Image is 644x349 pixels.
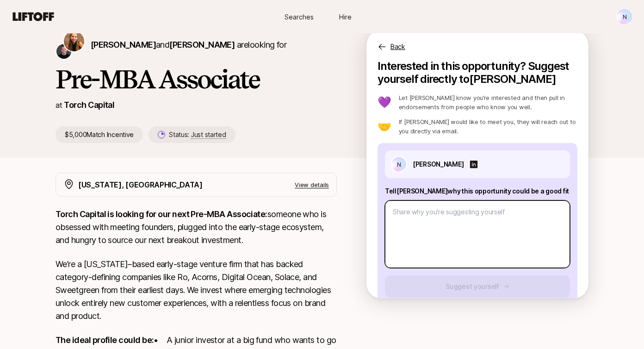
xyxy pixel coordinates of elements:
[169,129,226,140] p: Status:
[56,335,154,345] strong: The ideal profile could be:
[399,93,577,112] p: Let [PERSON_NAME] know you’re interested and then pull in endorsements from people who know you w...
[191,131,226,139] span: Just started
[56,44,71,59] img: Christopher Harper
[285,12,314,22] span: Searches
[413,159,464,170] p: [PERSON_NAME]
[91,40,156,50] span: [PERSON_NAME]
[56,209,267,219] strong: Torch Capital is looking for our next Pre-MBA Associate:
[156,40,235,50] span: and
[378,121,391,132] p: 🤝
[385,186,570,197] p: Tell [PERSON_NAME] why this opportunity could be a good fit
[56,99,62,111] p: at
[169,40,235,50] span: [PERSON_NAME]
[390,41,405,52] p: Back
[399,117,577,136] p: If [PERSON_NAME] would like to meet you, they will reach out to you directly via email.
[397,159,401,170] p: N
[78,179,203,191] p: [US_STATE], [GEOGRAPHIC_DATA]
[64,31,84,51] img: Katie Reiner
[91,38,286,51] p: are looking for
[56,126,143,143] p: $5,000 Match Incentive
[616,8,633,25] button: N
[322,8,368,25] a: Hire
[378,60,577,86] p: Interested in this opportunity? Suggest yourself directly to [PERSON_NAME]
[56,65,337,93] h1: Pre-MBA Associate
[339,12,352,22] span: Hire
[56,258,337,323] p: We’re a [US_STATE]–based early-stage venture firm that has backed category-defining companies lik...
[276,8,322,25] a: Searches
[623,11,627,22] p: N
[295,180,329,189] p: View details
[378,97,391,108] p: 💜
[56,208,337,247] p: someone who is obsessed with meeting founders, plugged into the early-stage ecosystem, and hungry...
[64,100,114,110] a: Torch Capital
